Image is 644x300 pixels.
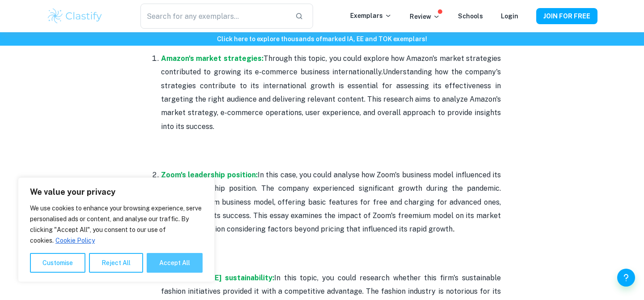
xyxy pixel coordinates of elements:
a: Zoom's leadership position: [161,171,258,179]
input: Search for any exemplars... [140,4,288,29]
button: JOIN FOR FREE [536,8,597,24]
img: Clastify logo [47,7,103,25]
button: Customise [30,253,85,273]
p: In this case, you could analyse how Zoom's business model influenced its market leadership positi... [161,168,501,264]
span: . [453,225,455,233]
p: Exemplars [350,11,392,21]
button: Accept All [147,253,203,273]
a: Amazon's market strategies: [161,54,263,63]
button: Reject All [89,253,143,273]
p: Through this topic, you could explore how Amazon's market strategies contributed to growing its e... [161,52,501,161]
a: [PERSON_NAME] sustainability: [161,274,274,282]
a: Cookie Policy [55,236,95,244]
p: We value your privacy [30,187,203,197]
p: We use cookies to enhance your browsing experience, serve personalised ads or content, and analys... [30,203,203,246]
h6: Click here to explore thousands of marked IA, EE and TOK exemplars ! [2,34,642,44]
button: Help and Feedback [617,269,635,287]
a: Schools [458,13,483,20]
a: Login [501,13,518,20]
div: We value your privacy [18,177,215,282]
p: Review [410,12,440,21]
